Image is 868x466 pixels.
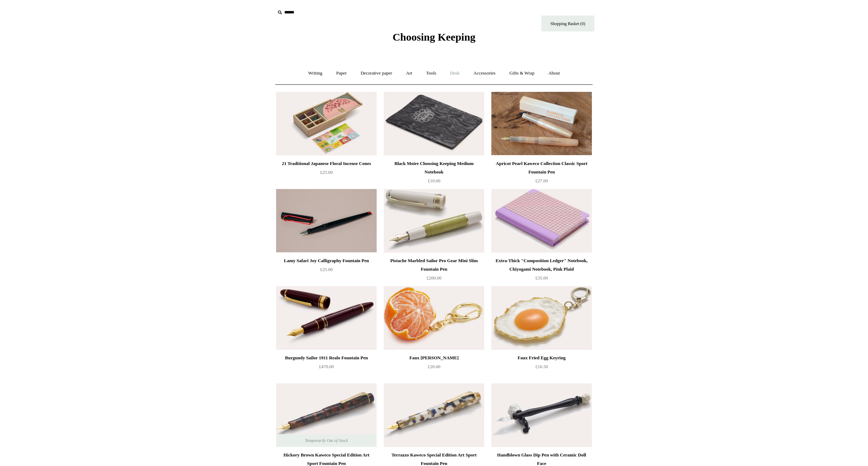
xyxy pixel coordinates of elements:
[491,286,592,350] img: Faux Fried Egg Keyring
[276,383,377,447] img: Hickory Brown Kaweco Special Edition Art Sport Fountain Pen
[535,178,548,183] span: £27.00
[491,286,592,350] a: Faux Fried Egg Keyring Faux Fried Egg Keyring
[493,354,590,362] div: Faux Fried Egg Keyring
[276,354,377,383] a: Burgundy Sailor 1911 Realo Fountain Pen £470.00
[393,37,475,42] a: Choosing Keeping
[330,64,353,83] a: Paper
[542,64,566,83] a: About
[384,256,484,285] a: Pistache Marbled Sailor Pro Gear Mini Slim Fountain Pen £200.00
[503,64,541,83] a: Gifts & Wrap
[428,178,440,183] span: £10.00
[491,383,592,447] a: Handblown Glass Dip Pen with Ceramic Doll Face Handblown Glass Dip Pen with Ceramic Doll Face
[298,434,355,447] span: Temporarily Out of Stock
[276,256,377,285] a: Lamy Safari Joy Calligraphy Fountain Pen £25.00
[493,159,590,176] div: Apricot Pearl Kaweco Collection Classic Sport Fountain Pen
[427,275,441,281] span: £200.00
[384,92,484,155] img: Black Moire Choosing Keeping Medium Notebook
[386,159,482,176] div: Black Moire Choosing Keeping Medium Notebook
[276,383,377,447] a: Hickory Brown Kaweco Special Edition Art Sport Fountain Pen Hickory Brown Kaweco Special Edition ...
[491,189,592,253] a: Extra-Thick "Composition Ledger" Notebook, Chiyogami Notebook, Pink Plaid Extra-Thick "Compositio...
[420,64,443,83] a: Tools
[393,31,475,43] span: Choosing Keeping
[400,64,418,83] a: Art
[276,92,377,155] img: 21 Traditional Japanese Floral Incense Cones
[541,16,594,31] a: Shopping Basket (0)
[491,256,592,285] a: Extra-Thick "Composition Ledger" Notebook, Chiyogami Notebook, Pink Plaid £35.00
[493,256,590,273] div: Extra-Thick "Composition Ledger" Notebook, Chiyogami Notebook, Pink Plaid
[386,256,482,273] div: Pistache Marbled Sailor Pro Gear Mini Slim Fountain Pen
[384,189,484,253] img: Pistache Marbled Sailor Pro Gear Mini Slim Fountain Pen
[276,189,377,253] img: Lamy Safari Joy Calligraphy Fountain Pen
[384,189,484,253] a: Pistache Marbled Sailor Pro Gear Mini Slim Fountain Pen Pistache Marbled Sailor Pro Gear Mini Sli...
[491,159,592,188] a: Apricot Pearl Kaweco Collection Classic Sport Fountain Pen £27.00
[535,364,548,369] span: £16.50
[278,354,375,362] div: Burgundy Sailor 1911 Realo Fountain Pen
[278,256,375,265] div: Lamy Safari Joy Calligraphy Fountain Pen
[467,64,502,83] a: Accessories
[384,383,484,447] img: Terrazzo Kaweco Special Edition Art Sport Fountain Pen
[384,286,484,350] a: Faux Clementine Keyring Faux Clementine Keyring
[491,92,592,155] img: Apricot Pearl Kaweco Collection Classic Sport Fountain Pen
[444,64,466,83] a: Desk
[319,364,334,369] span: £470.00
[276,92,377,155] a: 21 Traditional Japanese Floral Incense Cones 21 Traditional Japanese Floral Incense Cones
[320,170,333,175] span: £25.00
[276,286,377,350] img: Burgundy Sailor 1911 Realo Fountain Pen
[278,159,375,168] div: 21 Traditional Japanese Floral Incense Cones
[491,92,592,155] a: Apricot Pearl Kaweco Collection Classic Sport Fountain Pen Apricot Pearl Kaweco Collection Classi...
[384,286,484,350] img: Faux Clementine Keyring
[491,383,592,447] img: Handblown Glass Dip Pen with Ceramic Doll Face
[276,159,377,188] a: 21 Traditional Japanese Floral Incense Cones £25.00
[384,383,484,447] a: Terrazzo Kaweco Special Edition Art Sport Fountain Pen Terrazzo Kaweco Special Edition Art Sport ...
[384,92,484,155] a: Black Moire Choosing Keeping Medium Notebook Black Moire Choosing Keeping Medium Notebook
[276,189,377,253] a: Lamy Safari Joy Calligraphy Fountain Pen Lamy Safari Joy Calligraphy Fountain Pen
[354,64,399,83] a: Decorative paper
[535,275,548,281] span: £35.00
[302,64,329,83] a: Writing
[276,286,377,350] a: Burgundy Sailor 1911 Realo Fountain Pen Burgundy Sailor 1911 Realo Fountain Pen
[384,159,484,188] a: Black Moire Choosing Keeping Medium Notebook £10.00
[491,189,592,253] img: Extra-Thick "Composition Ledger" Notebook, Chiyogami Notebook, Pink Plaid
[384,354,484,383] a: Faux [PERSON_NAME] £20.00
[320,267,333,272] span: £25.00
[491,354,592,383] a: Faux Fried Egg Keyring £16.50
[386,354,482,362] div: Faux [PERSON_NAME]
[428,364,440,369] span: £20.00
